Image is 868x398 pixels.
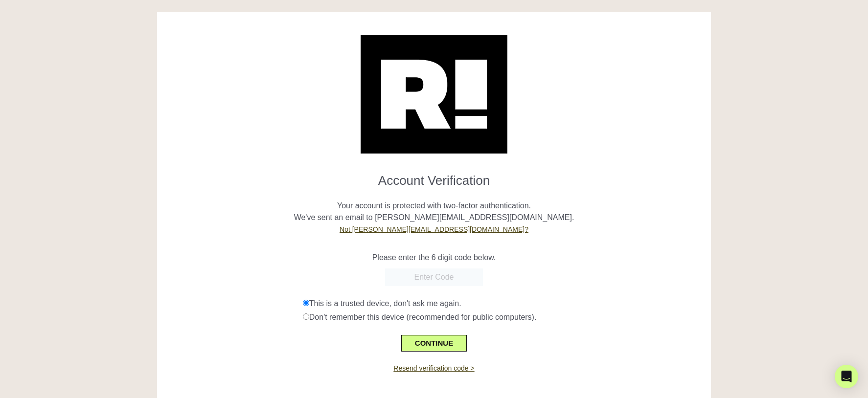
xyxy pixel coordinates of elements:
img: Retention.com [361,35,507,154]
input: Enter Code [385,268,483,286]
h1: Account Verification [164,165,704,188]
div: Open Intercom Messenger [835,365,858,388]
div: This is a trusted device, don't ask me again. [303,298,704,310]
div: Don't remember this device (recommended for public computers). [303,311,704,323]
a: Resend verification code > [393,364,474,372]
a: Not [PERSON_NAME][EMAIL_ADDRESS][DOMAIN_NAME]? [340,225,528,233]
p: Please enter the 6 digit code below. [164,252,704,264]
p: Your account is protected with two-factor authentication. We've sent an email to [PERSON_NAME][EM... [164,188,704,235]
button: CONTINUE [401,335,467,352]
